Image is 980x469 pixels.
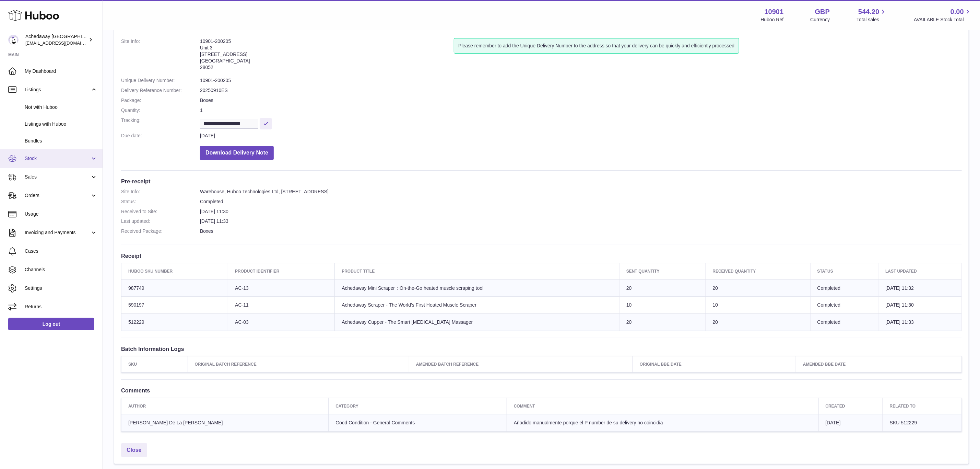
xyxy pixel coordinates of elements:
[706,263,810,279] th: Received Quantity
[200,87,962,94] dd: 20250910ES
[810,279,878,297] td: Completed
[951,7,964,16] span: 0.00
[914,7,972,23] a: 0.00 AVAILABLE Stock Total
[25,68,97,75] span: My Dashboard
[121,356,188,373] th: SKU
[914,16,972,23] span: AVAILABLE Stock Total
[200,146,274,160] button: Download Delivery Note
[128,420,223,425] span: [PERSON_NAME] De La [PERSON_NAME]
[619,297,706,314] td: 10
[121,443,147,457] a: Close
[25,121,97,127] span: Listings with Huboo
[619,279,706,297] td: 20
[878,314,962,331] td: [DATE] 11:33
[409,356,633,373] th: Amended Batch Reference
[228,314,335,331] td: AC-03
[121,252,962,260] h3: Receipt
[8,318,94,330] a: Log out
[121,208,200,215] dt: Received to Site:
[619,263,706,279] th: Sent Quantity
[706,297,810,314] td: 10
[858,7,879,16] span: 544.20
[25,138,97,144] span: Bundles
[706,279,810,297] td: 20
[200,77,962,84] dd: 10901-200205
[121,279,228,297] td: 987749
[815,7,830,16] strong: GBP
[633,356,796,373] th: Original BBE Date
[200,133,962,139] dd: [DATE]
[121,107,200,114] dt: Quantity:
[25,40,101,46] span: [EMAIL_ADDRESS][DOMAIN_NAME]
[121,228,200,235] dt: Received Package:
[8,35,19,45] img: internalAdmin-10901@internal.huboo.com
[25,87,90,93] span: Listings
[228,263,335,279] th: Product Identifier
[25,33,87,46] div: Achedaway [GEOGRAPHIC_DATA]
[121,97,200,104] dt: Package:
[121,345,962,353] h3: Batch Information Logs
[25,155,90,162] span: Stock
[810,297,878,314] td: Completed
[335,297,619,314] td: Achedaway Scraper - The World’s First Heated Muscle Scraper
[200,97,962,104] dd: Boxes
[335,314,619,331] td: Achedaway Cupper - The Smart [MEDICAL_DATA] Massager
[228,297,335,314] td: AC-11
[765,7,784,16] strong: 10901
[25,211,97,217] span: Usage
[335,279,619,297] td: Achedaway Mini Scraper：On-the-Go heated muscle scraping tool
[200,188,962,195] dd: Warehouse, Huboo Technologies Ltd, [STREET_ADDRESS]
[121,117,200,129] dt: Tracking:
[796,356,962,373] th: Amended BBE Date
[25,304,97,310] span: Returns
[121,387,962,394] h3: Comments
[507,398,818,414] th: Comment
[121,263,228,279] th: Huboo SKU Number
[200,218,962,225] dd: [DATE] 11:33
[25,266,97,273] span: Channels
[706,314,810,331] td: 20
[121,198,200,205] dt: Status:
[121,398,329,414] th: Author
[25,104,97,111] span: Not with Huboo
[826,420,841,425] span: [DATE]
[121,178,962,185] h3: Pre-receipt
[329,398,507,414] th: Category
[857,7,887,23] a: 544.20 Total sales
[810,314,878,331] td: Completed
[818,398,883,414] th: Created
[121,218,200,225] dt: Last updated:
[25,229,90,236] span: Invoicing and Payments
[878,279,962,297] td: [DATE] 11:32
[121,188,200,195] dt: Site Info:
[883,398,962,414] th: Related to
[121,87,200,94] dt: Delivery Reference Number:
[335,263,619,279] th: Product title
[121,314,228,331] td: 512229
[228,279,335,297] td: AC-13
[619,314,706,331] td: 20
[878,297,962,314] td: [DATE] 11:30
[811,16,830,23] div: Currency
[200,208,962,215] dd: [DATE] 11:30
[857,16,887,23] span: Total sales
[200,107,962,114] dd: 1
[121,77,200,84] dt: Unique Delivery Number:
[454,38,739,54] div: Please remember to add the Unique Delivery Number to the address so that your delivery can be qui...
[121,133,200,139] dt: Due date:
[890,420,917,425] span: SKU 512229
[810,263,878,279] th: Status
[25,192,90,199] span: Orders
[514,420,663,425] span: Añadido manualmente porque el P number de su delivery no coincidia
[25,174,90,180] span: Sales
[200,228,962,235] dd: Boxes
[761,16,784,23] div: Huboo Ref
[121,297,228,314] td: 590197
[200,38,454,74] address: 10901-200205 Unit 3 [STREET_ADDRESS] [GEOGRAPHIC_DATA] 28052
[121,38,200,74] dt: Site Info:
[25,285,97,291] span: Settings
[188,356,409,373] th: Original Batch Reference
[200,198,962,205] dd: Completed
[878,263,962,279] th: Last updated
[335,420,415,425] span: Good Condition - General Comments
